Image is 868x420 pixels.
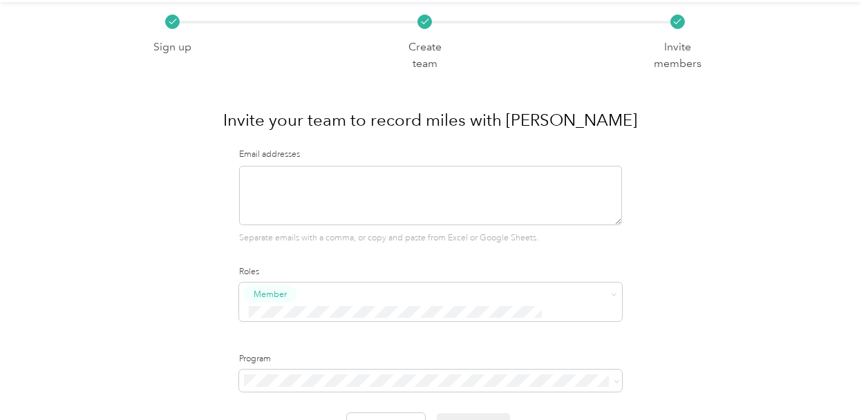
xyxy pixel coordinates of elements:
[239,353,622,365] label: Program
[239,232,622,245] p: Separate emails with a comma, or copy and paste from Excel or Google Sheets.
[244,285,296,303] button: Member
[396,39,454,73] p: Create team
[223,104,637,137] h1: Invite your team to record miles with [PERSON_NAME]
[791,343,868,420] iframe: Everlance-gr Chat Button Frame
[153,39,191,56] p: Sign up
[239,266,622,278] label: Roles
[239,149,622,161] label: Email addresses
[648,39,706,73] p: Invite members
[254,287,287,300] span: Member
